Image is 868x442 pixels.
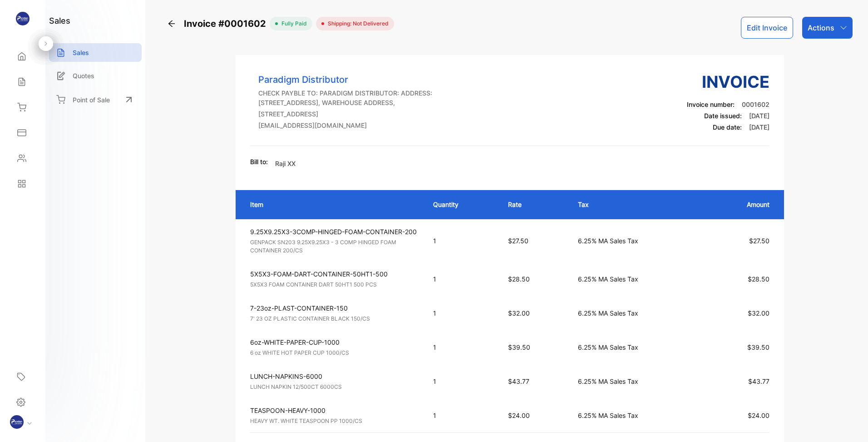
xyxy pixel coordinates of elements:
[433,200,490,209] p: Quantity
[749,237,769,245] span: $27.50
[704,112,742,120] span: Date issued:
[713,123,742,131] span: Due date:
[578,377,695,386] p: 6.25% MA Sales Tax
[250,157,268,166] p: Bill to:
[808,22,834,33] p: Actions
[73,71,94,80] p: Quotes
[250,315,417,323] p: 7' 23 OZ PLASTIC CONTAINER BLACK 150/CS
[748,275,769,283] span: $28.50
[748,309,769,317] span: $32.00
[508,343,530,351] span: $39.50
[250,238,417,255] p: GENPACK SN203 9.25X9.25X3 - 3 COMP HINGED FOAM CONTAINER 200/CS
[508,237,528,245] span: $27.50
[578,236,695,246] p: 6.25% MA Sales Tax
[742,100,769,108] span: 0001602
[578,274,695,284] p: 6.25% MA Sales Tax
[258,121,433,130] p: [EMAIL_ADDRESS][DOMAIN_NAME]
[250,406,417,415] p: TEASPOON-HEAVY-1000
[250,227,417,236] p: 9.25X9.25X3-3COMP-HINGED-FOAM-CONTAINER-200
[250,372,417,381] p: LUNCH-NAPKINS-6000
[250,200,415,209] p: Item
[258,88,433,107] p: CHECK PAYBLE TO: PARADIGM DISTRIBUTOR: ADDRESS: [STREET_ADDRESS], WAREHOUSE ADDRESS,
[433,411,490,420] p: 1
[508,200,559,209] p: Rate
[184,17,270,30] span: Invoice #0001602
[250,269,417,279] p: 5X5X3-FOAM-DART-CONTAINER-50HT1-500
[749,123,769,131] span: [DATE]
[578,411,695,420] p: 6.25% MA Sales Tax
[508,377,529,385] span: $43.77
[433,342,490,352] p: 1
[433,274,490,284] p: 1
[433,236,490,246] p: 1
[578,342,695,352] p: 6.25% MA Sales Tax
[748,377,769,385] span: $43.77
[508,412,530,419] span: $24.00
[748,412,769,419] span: $24.00
[687,100,735,108] span: Invoice number:
[802,17,853,39] button: Actions
[749,112,769,120] span: [DATE]
[250,349,417,357] p: 6 oz WHITE HOT PAPER CUP 1000/CS
[278,20,307,28] span: fully paid
[578,200,695,209] p: Tax
[49,43,142,62] a: Sales
[73,95,110,105] p: Point of Sale
[508,309,530,317] span: $32.00
[10,415,24,429] img: profile
[741,17,793,39] button: Edit Invoice
[433,308,490,318] p: 1
[258,73,433,86] p: Paradigm Distributor
[578,308,695,318] p: 6.25% MA Sales Tax
[250,417,417,425] p: HEAVY WT. WHITE TEASPOON PP 1000/CS
[258,109,433,119] p: [STREET_ADDRESS]
[73,48,89,57] p: Sales
[250,303,417,313] p: 7-23oz-PLAST-CONTAINER-150
[49,66,142,85] a: Quotes
[49,15,70,27] h1: sales
[16,12,30,25] img: logo
[508,275,530,283] span: $28.50
[250,337,417,347] p: 6oz-WHITE-PAPER-CUP-1000
[250,383,417,391] p: LUNCH NAPKIN 12/500CT 6000CS
[250,281,417,289] p: 5X5X3 FOAM CONTAINER DART 50HT1 500 PCS
[49,90,142,110] a: Point of Sale
[747,343,769,351] span: $39.50
[687,70,769,94] h3: Invoice
[275,159,296,168] p: Raji XX
[433,377,490,386] p: 1
[324,20,389,28] span: Shipping: Not Delivered
[713,200,769,209] p: Amount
